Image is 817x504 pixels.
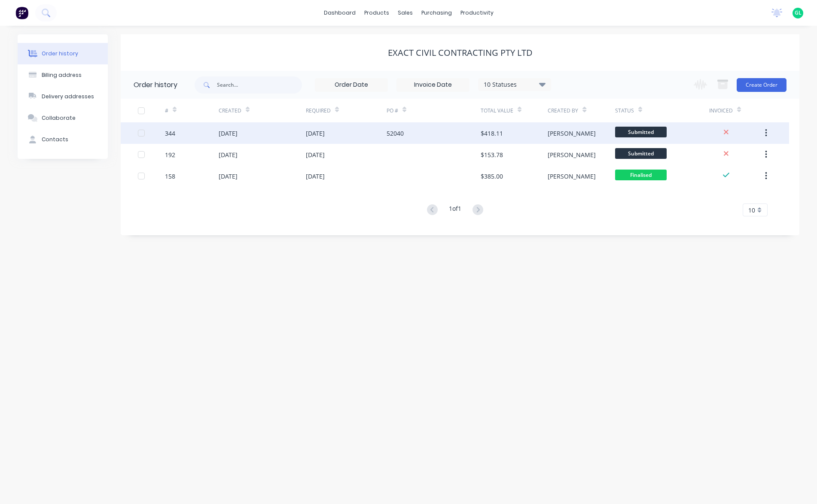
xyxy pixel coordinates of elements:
div: 1 of 1 [449,204,461,216]
div: [PERSON_NAME] [548,129,596,138]
div: Order history [42,50,78,58]
div: Invoiced [709,99,763,122]
div: Contacts [42,136,68,143]
div: PO # [387,107,398,115]
div: Delivery addresses [42,93,94,100]
div: [DATE] [306,129,325,138]
div: Status [615,107,634,115]
span: Submitted [615,148,667,159]
span: Submitted [615,127,667,137]
div: products [360,6,393,19]
div: purchasing [417,6,456,19]
button: Billing address [18,64,108,86]
img: Factory [15,6,28,19]
div: 192 [165,150,175,159]
div: $153.78 [481,150,503,159]
div: $418.11 [481,129,503,138]
div: [DATE] [219,129,238,138]
button: Order history [18,43,108,64]
div: Billing address [42,71,82,79]
div: [PERSON_NAME] [548,150,596,159]
span: Finalised [615,170,667,180]
div: PO # [387,99,481,122]
span: GL [795,9,802,17]
button: Collaborate [18,107,108,129]
span: 10 [748,206,755,215]
div: [PERSON_NAME] [548,172,596,181]
div: Created By [548,99,615,122]
div: $385.00 [481,172,503,181]
div: Total Value [481,99,548,122]
div: Required [306,99,387,122]
div: Collaborate [42,114,76,122]
div: Invoiced [709,107,733,115]
div: Created By [548,107,578,115]
input: Invoice Date [397,79,469,91]
input: Search... [217,76,302,94]
button: Delivery addresses [18,86,108,107]
a: dashboard [320,6,360,19]
div: Exact Civil Contracting Pty Ltd [388,48,533,58]
button: Contacts [18,129,108,150]
div: [DATE] [219,150,238,159]
div: Created [219,107,241,115]
div: Required [306,107,331,115]
div: productivity [456,6,498,19]
div: [DATE] [306,172,325,181]
div: # [165,107,168,115]
div: sales [393,6,417,19]
div: Order history [134,80,177,90]
div: 344 [165,129,175,138]
div: [DATE] [306,150,325,159]
button: Create Order [737,78,787,92]
div: 10 Statuses [479,80,551,89]
div: 158 [165,172,175,181]
div: # [165,99,219,122]
div: 52040 [387,129,404,138]
div: [DATE] [219,172,238,181]
div: Status [615,99,709,122]
input: Order Date [315,79,387,91]
div: Created [219,99,306,122]
div: Total Value [481,107,513,115]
